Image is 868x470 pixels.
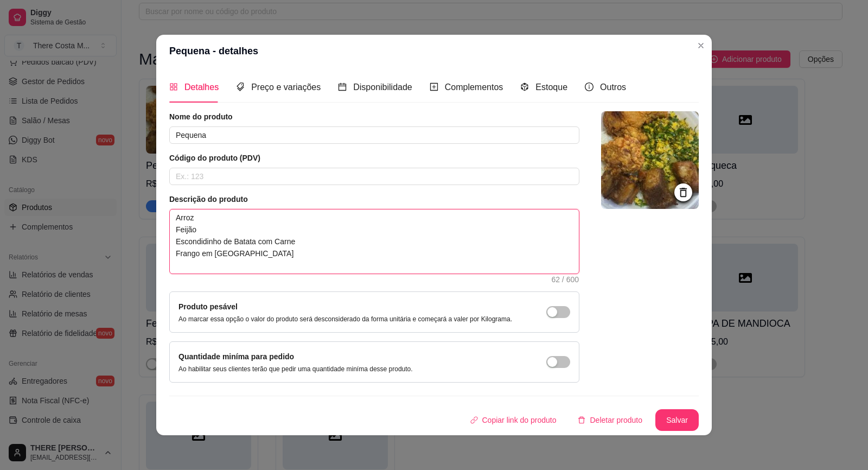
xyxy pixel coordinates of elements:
[520,82,529,91] span: code-sandbox
[430,82,438,91] span: plus-square
[445,82,503,92] span: Complementos
[178,302,238,311] label: Produto pesável
[236,82,245,91] span: tags
[585,82,593,91] span: info-circle
[169,153,579,163] article: Código do produto (PDV)
[170,209,579,274] textarea: Arroz Feijão Escondidinho de Batata com Carne Frango em [GEOGRAPHIC_DATA]
[462,409,565,431] button: Copiar link do produto
[353,82,412,92] span: Disponibilidade
[169,168,579,185] input: Ex.: 123
[169,82,178,91] span: appstore
[178,365,413,373] p: Ao habilitar seus clientes terão que pedir uma quantidade miníma desse produto.
[535,82,567,92] span: Estoque
[178,315,512,323] p: Ao marcar essa opção o valor do produto será desconsiderado da forma unitária e começará a valer ...
[692,37,710,54] button: Close
[178,352,294,361] label: Quantidade miníma para pedido
[569,409,651,431] button: deleteDeletar produto
[600,82,626,92] span: Outros
[156,35,712,67] header: Pequena - detalhes
[601,111,699,209] img: logo da loja
[169,194,579,205] article: Descrição do produto
[251,82,321,92] span: Preço e variações
[338,82,347,91] span: calendar
[169,111,579,122] article: Nome do produto
[655,409,699,431] button: Salvar
[184,82,219,92] span: Detalhes
[169,126,579,144] input: Ex.: Hamburguer de costela
[578,416,585,424] span: delete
